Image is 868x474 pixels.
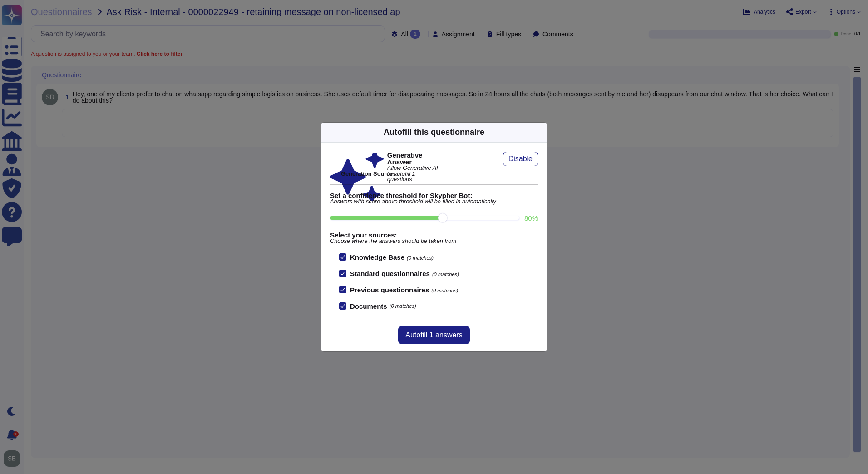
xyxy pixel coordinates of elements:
button: Disable [503,152,538,166]
span: (0 matches) [432,272,459,277]
span: Choose where the answers should be taken from [330,238,538,244]
span: Autofill 1 answers [405,331,462,339]
b: Generation Sources : [341,170,399,177]
b: Knowledge Base [350,253,404,261]
b: Generative Answer [387,152,441,165]
b: Set a confidence threshold for Skypher Bot: [330,192,538,199]
b: Standard questionnaires [350,270,430,277]
span: Allow Generative AI to autofill 1 questions [387,165,441,183]
div: Autofill this questionnaire [384,126,484,138]
span: (0 matches) [431,288,458,293]
b: Previous questionnaires [350,286,429,294]
span: Answers with score above threshold will be filled in automatically [330,199,538,205]
b: Documents [350,303,387,310]
span: (0 matches) [390,304,416,309]
span: Disable [508,155,533,163]
label: 80 % [524,215,538,222]
b: Select your sources: [330,232,538,238]
span: (0 matches) [407,255,434,261]
button: Autofill 1 answers [398,326,469,344]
